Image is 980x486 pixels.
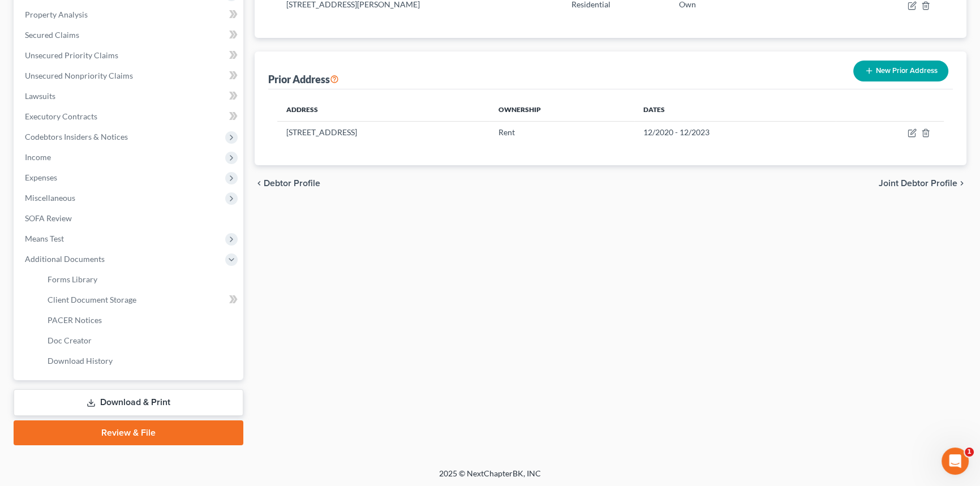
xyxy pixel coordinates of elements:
[14,389,243,416] a: Download & Print
[16,5,243,25] a: Property Analysis
[268,72,339,86] div: Prior Address
[489,98,634,121] th: Ownership
[16,86,243,106] a: Lawsuits
[25,234,64,243] span: Means Test
[38,269,243,290] a: Forms Library
[16,66,243,86] a: Unsecured Nonpriority Claims
[38,310,243,330] a: PACER Notices
[25,132,128,141] span: Codebtors Insiders & Notices
[48,295,136,304] span: Client Document Storage
[48,336,92,345] span: Doc Creator
[25,213,72,223] span: SOFA Review
[25,254,105,264] span: Additional Documents
[16,208,243,229] a: SOFA Review
[965,448,974,457] span: 1
[957,179,966,188] i: chevron_right
[38,290,243,310] a: Client Document Storage
[634,98,836,121] th: Dates
[14,420,243,445] a: Review & File
[48,274,97,284] span: Forms Library
[16,45,243,66] a: Unsecured Priority Claims
[25,111,97,121] span: Executory Contracts
[255,179,320,188] button: chevron_left Debtor Profile
[16,25,243,45] a: Secured Claims
[942,448,969,475] iframe: Intercom live chat
[25,10,88,19] span: Property Analysis
[25,30,79,40] span: Secured Claims
[255,179,264,188] i: chevron_left
[879,179,957,188] span: Joint Debtor Profile
[38,351,243,371] a: Download History
[48,315,102,325] span: PACER Notices
[25,71,133,80] span: Unsecured Nonpriority Claims
[25,91,55,101] span: Lawsuits
[634,121,836,143] td: 12/2020 - 12/2023
[489,121,634,143] td: Rent
[25,193,75,203] span: Miscellaneous
[853,61,948,81] button: New Prior Address
[38,330,243,351] a: Doc Creator
[25,50,118,60] span: Unsecured Priority Claims
[879,179,966,188] button: Joint Debtor Profile chevron_right
[25,152,51,162] span: Income
[48,356,113,365] span: Download History
[264,179,320,188] span: Debtor Profile
[16,106,243,127] a: Executory Contracts
[25,173,57,182] span: Expenses
[277,98,489,121] th: Address
[277,121,489,143] td: [STREET_ADDRESS]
